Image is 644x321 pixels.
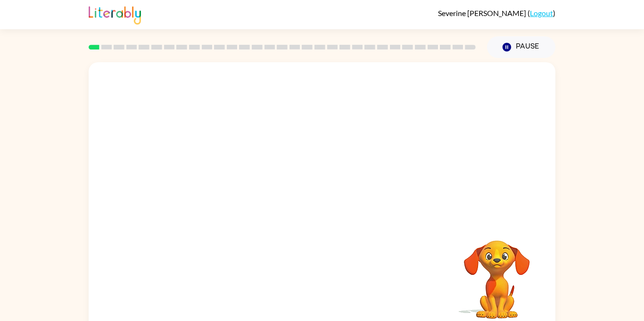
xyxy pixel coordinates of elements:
img: Literably [89,4,141,25]
a: Logout [530,8,553,17]
span: Severine [PERSON_NAME] [438,8,528,17]
div: ( ) [438,8,555,17]
video: Your browser must support playing .mp4 files to use Literably. Please try using another browser. [450,226,544,320]
button: Pause [487,36,555,58]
